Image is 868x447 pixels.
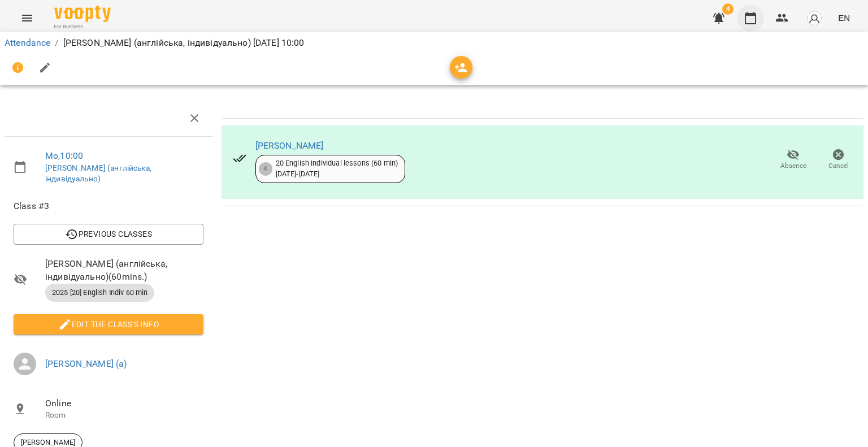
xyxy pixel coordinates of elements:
[54,23,111,31] span: For Business
[255,140,324,151] a: [PERSON_NAME]
[276,158,398,179] div: 20 English individual lessons (60 min) [DATE] - [DATE]
[14,224,203,244] button: Previous Classes
[14,5,41,32] button: Menu
[828,161,849,171] span: Cancel
[23,227,194,241] span: Previous Classes
[45,410,203,421] p: Room
[771,144,816,176] button: Absence
[14,314,203,335] button: Edit the class's Info
[54,6,111,22] img: Voopty Logo
[816,144,861,176] button: Cancel
[780,161,806,171] span: Absence
[834,7,854,28] button: EN
[55,36,58,50] li: /
[5,37,50,48] a: Attendance
[23,318,194,331] span: Edit the class's Info
[45,397,203,410] span: Online
[45,163,151,184] a: [PERSON_NAME] (англійська, індивідуально)
[45,257,203,284] span: [PERSON_NAME] (англійська, індивідуально) ( 60 mins. )
[14,199,203,213] span: Class #3
[722,3,734,15] span: 4
[63,36,305,50] p: [PERSON_NAME] (англійська, індивідуально) [DATE] 10:00
[45,358,127,369] a: [PERSON_NAME] (а)
[45,288,154,298] span: 2025 [20] English Indiv 60 min
[5,36,863,50] nav: breadcrumb
[838,12,850,24] span: EN
[45,150,83,161] a: Mo , 10:00
[259,162,272,176] div: 4
[806,10,822,26] img: avatar_s.png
